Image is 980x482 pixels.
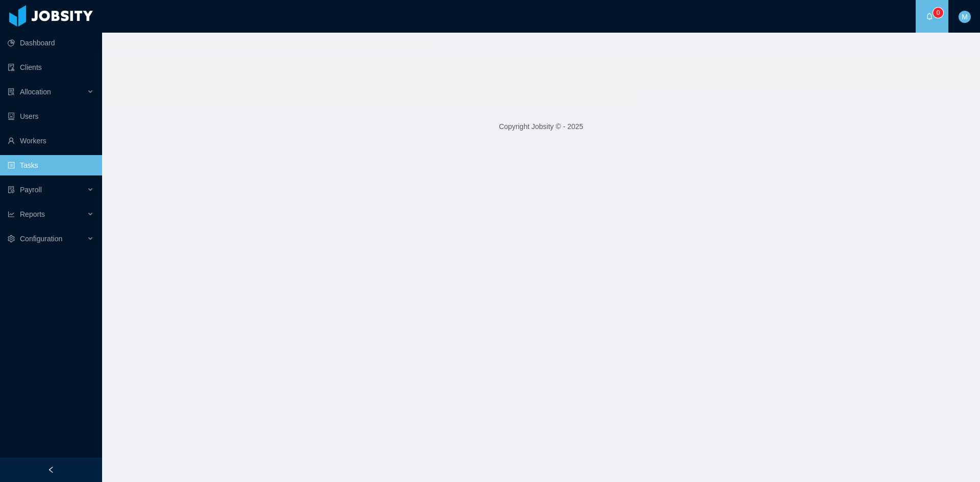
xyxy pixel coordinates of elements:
[20,210,45,218] span: Reports
[20,88,51,96] span: Allocation
[8,33,94,53] a: icon: pie-chartDashboard
[8,211,15,218] i: icon: line-chart
[8,57,94,78] a: icon: auditClients
[926,13,933,20] i: icon: bell
[933,8,943,18] sup: 0
[8,131,94,151] a: icon: userWorkers
[20,235,62,243] span: Configuration
[8,186,15,193] i: icon: file-protect
[8,155,94,175] a: icon: profileTasks
[8,235,15,242] i: icon: setting
[962,11,968,23] span: M
[102,109,980,144] footer: Copyright Jobsity © - 2025
[20,186,42,194] span: Payroll
[8,106,94,126] a: icon: robotUsers
[8,88,15,95] i: icon: solution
